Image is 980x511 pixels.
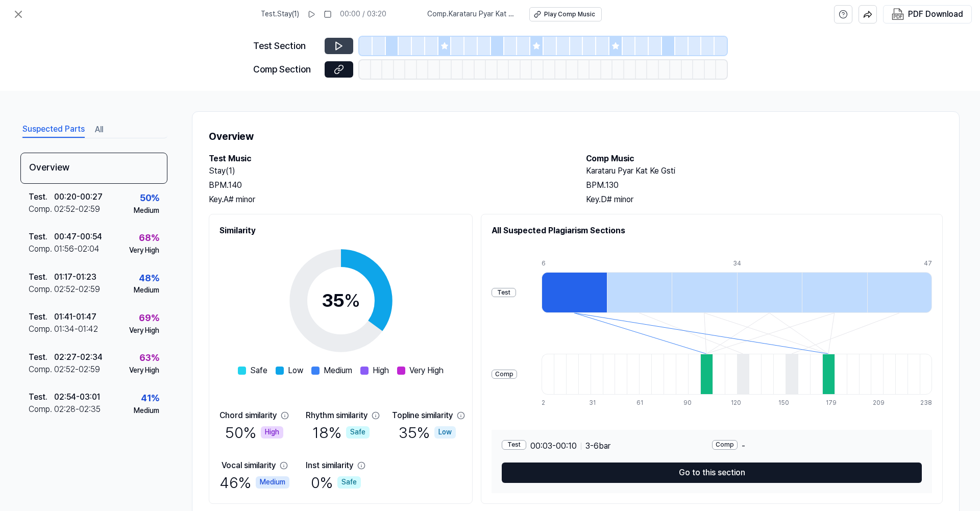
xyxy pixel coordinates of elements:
[219,472,289,493] div: 46 %
[219,409,277,422] div: Chord similarity
[95,121,103,138] button: All
[209,153,566,165] h2: Test Music
[29,283,54,296] div: Comp .
[312,422,370,443] div: 18 %
[140,191,159,206] div: 50 %
[712,440,922,452] div: -
[250,364,267,377] span: Safe
[778,399,791,407] div: 150
[54,323,98,335] div: 01:34 - 01:42
[134,406,159,416] div: Medium
[54,231,102,243] div: 00:47 - 00:54
[434,426,456,439] div: Low
[427,9,517,19] span: Comp . Karataru Pyar Kat Ke Gsti
[261,426,283,439] div: High
[225,422,283,443] div: 50 %
[209,193,566,206] div: Key. A# minor
[29,391,54,403] div: Test .
[129,366,159,376] div: Very High
[29,243,54,255] div: Comp .
[324,364,352,377] span: Medium
[344,289,360,311] span: %
[54,311,96,323] div: 01:41 - 01:47
[826,399,838,407] div: 179
[54,391,100,403] div: 02:54 - 03:01
[134,206,159,216] div: Medium
[731,399,743,407] div: 120
[253,39,318,54] div: Test Section
[392,409,453,422] div: Topline similarity
[908,8,963,21] div: PDF Download
[209,128,943,144] h1: Overview
[139,271,159,286] div: 48 %
[585,440,610,452] span: 3 - 6 bar
[530,440,577,452] span: 00:03 - 00:10
[892,8,904,20] img: PDF Download
[337,476,361,489] div: Safe
[529,7,602,21] button: Play Comp Music
[586,165,943,177] h2: Karataru Pyar Kat Ke Gsti
[20,153,167,184] div: Overview
[890,6,965,23] button: PDF Download
[209,165,566,177] h2: Stay(1)
[209,179,566,191] div: BPM. 140
[54,191,103,203] div: 00:20 - 00:27
[129,326,159,336] div: Very High
[733,259,798,268] div: 34
[29,191,54,203] div: Test .
[29,203,54,215] div: Comp .
[29,351,54,363] div: Test .
[542,399,554,407] div: 2
[636,399,649,407] div: 61
[399,422,456,443] div: 35 %
[29,271,54,283] div: Test .
[502,463,922,483] button: Go to this section
[340,9,386,19] div: 00:00 / 03:20
[54,271,96,283] div: 01:17 - 01:23
[712,440,738,450] div: Comp
[542,259,607,268] div: 6
[492,225,932,237] h2: All Suspected Plagiarism Sections
[373,364,389,377] span: High
[29,323,54,335] div: Comp .
[261,9,299,19] span: Test . Stay(1)
[139,231,159,246] div: 68 %
[54,243,100,255] div: 01:56 - 02:04
[586,193,943,206] div: Key. D# minor
[492,370,517,379] div: Comp
[589,399,601,407] div: 31
[54,283,100,296] div: 02:52 - 02:59
[346,426,370,439] div: Safe
[129,246,159,256] div: Very High
[29,311,54,323] div: Test .
[141,391,159,406] div: 41 %
[920,399,932,407] div: 238
[322,287,360,314] div: 35
[22,121,85,138] button: Suspected Parts
[253,62,318,77] div: Comp Section
[54,363,100,376] div: 02:52 - 02:59
[306,409,367,422] div: Rhythm similarity
[54,403,101,416] div: 02:28 - 02:35
[219,225,462,237] h2: Similarity
[683,399,696,407] div: 90
[586,153,943,165] h2: Comp Music
[29,363,54,376] div: Comp .
[502,440,526,450] div: Test
[134,285,159,296] div: Medium
[29,231,54,243] div: Test .
[863,10,872,19] img: share
[544,10,595,19] div: Play Comp Music
[409,364,444,377] span: Very High
[586,179,943,191] div: BPM. 130
[311,472,361,493] div: 0 %
[306,459,353,472] div: Inst similarity
[139,311,159,326] div: 69 %
[54,351,103,363] div: 02:27 - 02:34
[139,351,159,366] div: 63 %
[834,5,852,23] button: help
[924,259,932,268] div: 47
[54,203,100,215] div: 02:52 - 02:59
[29,403,54,416] div: Comp .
